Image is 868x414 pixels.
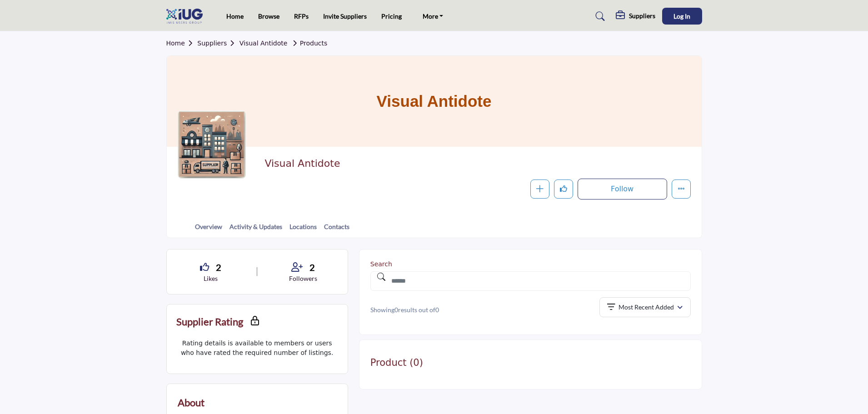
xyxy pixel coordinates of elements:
h2: Visual Antidote [264,158,514,170]
a: Home [166,40,198,47]
a: More [416,10,450,23]
h5: Suppliers [629,12,655,20]
button: Most Recent Added [599,297,691,317]
button: More details [672,180,691,199]
a: Pricing [381,12,402,20]
div: Suppliers [616,11,655,22]
a: Products [289,40,327,47]
a: Search [587,9,611,24]
h1: Visual Antidote [377,56,492,147]
img: site Logo [166,9,207,24]
span: Log In [673,12,690,20]
span: 0 [435,306,439,314]
span: 0 [394,306,398,314]
p: Most Recent Added [619,303,674,312]
span: 2 [216,260,221,274]
p: Likes [178,274,244,283]
a: Overview [195,222,223,238]
a: Browse [258,12,279,20]
a: Suppliers [197,40,239,47]
span: 2 [309,260,315,274]
h2: Product (0) [370,357,423,369]
a: Contacts [324,222,350,238]
a: Invite Suppliers [323,12,367,20]
a: Activity & Updates [229,222,283,238]
a: Visual Antidote [239,40,288,47]
button: Follow [578,179,667,200]
a: Locations [289,222,317,238]
p: Followers [270,274,337,283]
p: Showing results out of [370,305,528,314]
a: RFPs [294,12,309,20]
h1: Search [370,260,691,268]
button: Like [554,180,573,199]
h2: Supplier Rating [176,314,243,329]
button: Log In [662,8,702,25]
h2: About [178,395,205,410]
p: Rating details is available to members or users who have rated the required number of listings. [176,339,338,358]
a: Home [226,12,244,20]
